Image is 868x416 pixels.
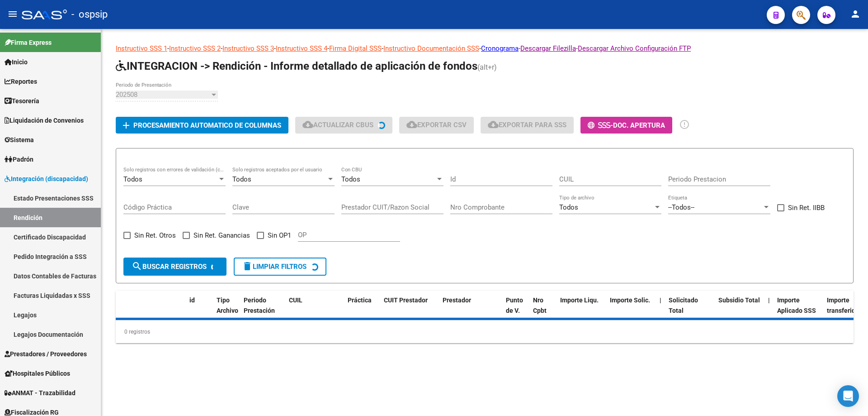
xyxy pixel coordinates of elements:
span: Periodo Prestación [244,296,275,314]
datatable-header-cell: Prestador [439,291,502,330]
a: Firma Digital SSS [329,44,382,53]
datatable-header-cell: Importe Solic. [606,291,656,330]
span: 202508 [116,91,137,99]
p: - - - - - - - - [116,43,854,53]
span: Buscar registros [132,263,207,271]
button: Limpiar filtros [234,258,326,276]
span: Importe transferido [827,296,859,314]
span: Prestador [443,296,471,304]
span: ANMAT - Trazabilidad [5,388,75,398]
datatable-header-cell: | [764,291,774,330]
a: Instructivo Documentación SSS [383,44,479,53]
span: Importe Liqu. [560,296,599,304]
span: Sistema [5,135,34,145]
span: CUIL [289,296,302,304]
mat-icon: cloud_download [302,119,313,130]
span: Exportar para SSS [488,121,566,129]
span: id [189,296,195,304]
datatable-header-cell: CUIT Prestador [380,291,439,330]
mat-icon: cloud_download [406,119,417,130]
span: Todos [341,175,360,183]
span: Firma Express [5,38,52,48]
span: Todos [559,203,578,211]
span: Sin Ret. Otros [134,230,176,241]
span: Doc. Apertura [613,121,665,129]
datatable-header-cell: Periodo Prestación [240,291,285,330]
span: Solicitado Total [669,296,698,314]
span: Actualizar CBUs [302,121,373,129]
button: -Doc. Apertura [580,117,672,134]
mat-icon: menu [7,9,18,19]
button: Exportar para SSS [481,117,574,134]
mat-icon: add [121,120,132,131]
div: Open Intercom Messenger [837,385,859,407]
span: Limpiar filtros [242,263,307,271]
datatable-header-cell: Importe Aplicado SSS [774,291,823,330]
span: Importe Aplicado SSS [777,296,816,314]
a: Instructivo SSS 1 [116,44,167,53]
datatable-header-cell: Solicitado Total [665,291,715,330]
button: Exportar CSV [399,117,474,134]
mat-icon: error_outline [679,119,690,130]
span: Procesamiento automatico de columnas [133,121,281,129]
button: Buscar registros [123,258,226,276]
span: Subsidio Total [718,296,760,304]
a: Descargar Archivo Configuración FTP [578,44,691,53]
mat-icon: cloud_download [488,119,499,130]
span: Todos [232,175,251,183]
span: - [588,121,613,129]
datatable-header-cell: | [656,291,665,330]
datatable-header-cell: Tipo Archivo [213,291,240,330]
mat-icon: search [132,261,142,272]
span: Sin OP1 [268,230,291,241]
span: Práctica [348,296,372,304]
span: Reportes [5,77,37,86]
button: Actualizar CBUs [295,117,392,134]
span: Nro Cpbt [533,296,547,314]
span: --Todos-- [668,203,694,211]
span: Tipo Archivo [217,296,238,314]
span: Exportar CSV [406,121,467,129]
span: Sin Ret. IIBB [788,202,825,213]
datatable-header-cell: Importe Liqu. [557,291,606,330]
span: Todos [123,175,142,183]
a: Descargar Filezilla [520,44,576,53]
span: Sin Ret. Ganancias [193,230,250,241]
a: Instructivo SSS 2 [169,44,221,53]
a: Instructivo SSS 3 [222,44,274,53]
a: Cronograma [481,44,519,53]
datatable-header-cell: Nro Cpbt [529,291,557,330]
span: Integración (discapacidad) [5,174,88,184]
datatable-header-cell: Punto de V. [502,291,529,330]
span: Hospitales Públicos [5,368,70,378]
span: (alt+r) [477,63,497,72]
span: Tesorería [5,96,39,106]
span: Padrón [5,154,33,164]
span: Liquidación de Convenios [5,115,84,125]
a: Instructivo SSS 4 [276,44,327,53]
mat-icon: person [850,9,861,19]
span: | [768,296,770,304]
datatable-header-cell: CUIL [285,291,344,330]
div: 0 registros [116,320,854,343]
datatable-header-cell: id [186,291,213,330]
span: | [660,296,661,304]
span: Importe Solic. [610,296,650,304]
span: CUIT Prestador [384,296,428,304]
button: Procesamiento automatico de columnas [116,117,288,134]
span: Punto de V. [506,296,523,314]
span: - ospsip [71,5,108,24]
mat-icon: delete [242,261,253,272]
span: INTEGRACION -> Rendición - Informe detallado de aplicación de fondos [116,60,477,72]
span: Inicio [5,57,28,67]
datatable-header-cell: Subsidio Total [715,291,764,330]
span: Prestadores / Proveedores [5,349,87,359]
datatable-header-cell: Práctica [344,291,380,330]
